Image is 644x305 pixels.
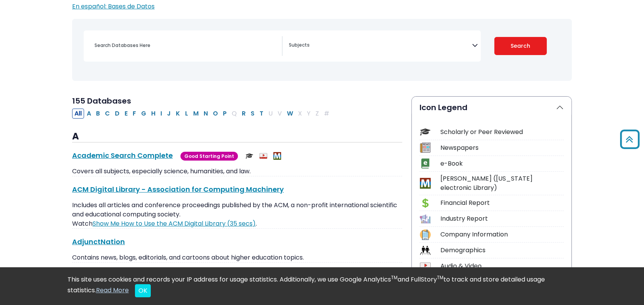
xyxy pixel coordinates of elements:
input: Search database by title or keyword [90,40,282,51]
button: Filter Results G [139,109,148,119]
button: Filter Results L [183,109,191,119]
button: All [72,109,84,119]
button: Filter Results W [285,109,295,119]
div: Alpha-list to filter by first letter of database name [72,109,332,117]
div: Financial Report [440,198,564,208]
a: Back to Top [617,133,642,146]
img: Icon MeL (Michigan electronic Library) [420,178,430,188]
img: Icon Audio & Video [420,261,430,271]
button: Filter Results B [94,109,102,119]
div: Demographics [440,246,564,255]
button: Filter Results H [149,109,158,119]
img: Icon Demographics [420,245,430,256]
div: Audio & Video [440,261,564,271]
button: Filter Results J [165,109,173,119]
img: MeL (Michigan electronic Library) [273,152,281,160]
button: Filter Results C [103,109,112,119]
button: Icon Legend [412,97,572,118]
img: Icon e-Book [420,158,430,169]
a: Academic Search Complete [72,151,173,160]
img: Audio & Video [260,152,267,160]
button: Filter Results I [158,109,164,119]
img: Icon Industry Report [420,214,430,224]
a: ACM Digital Library - Association for Computing Machinery [72,184,284,194]
h3: A [72,131,402,142]
div: e-Book [440,159,564,168]
button: Close [135,284,151,297]
button: Filter Results O [211,109,220,119]
img: Icon Newspapers [420,142,430,153]
div: Newspapers [440,143,564,152]
div: Company Information [440,230,564,239]
button: Filter Results K [174,109,182,119]
img: Icon Financial Report [420,198,430,208]
a: En español: Bases de Datos [72,2,155,11]
img: Scholarly or Peer Reviewed [246,152,253,160]
p: Covers all subjects, especially science, humanities, and law. [72,167,402,176]
div: This site uses cookies and records your IP address for usage statistics. Additionally, we use Goo... [67,275,577,297]
button: Filter Results R [239,109,248,119]
button: Filter Results D [113,109,122,119]
a: Link opens in new window [93,219,256,228]
button: Filter Results A [84,109,93,119]
img: Icon Company Information [420,230,430,240]
button: Filter Results M [191,109,201,119]
button: Filter Results N [201,109,210,119]
button: Submit for Search Results [494,37,547,55]
button: Filter Results P [221,109,229,119]
p: Contains news, blogs, editorials, and cartoons about higher education topics. [72,253,402,262]
sup: TM [437,274,443,281]
a: AdjunctNation [72,237,125,246]
p: Includes all articles and conference proceedings published by the ACM, a non-profit international... [72,201,402,228]
sup: TM [391,274,398,281]
button: Filter Results S [248,109,257,119]
div: Scholarly or Peer Reviewed [440,127,564,137]
div: [PERSON_NAME] ([US_STATE] electronic Library) [440,174,564,193]
span: 155 Databases [72,96,131,106]
div: Industry Report [440,214,564,223]
img: Icon Scholarly or Peer Reviewed [420,127,430,137]
span: Good Starting Point [180,152,238,161]
textarea: Search [289,43,472,49]
nav: Search filters [72,19,572,81]
button: Filter Results F [130,109,138,119]
a: Read More [96,286,129,295]
button: Filter Results T [257,109,266,119]
button: Filter Results E [122,109,130,119]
